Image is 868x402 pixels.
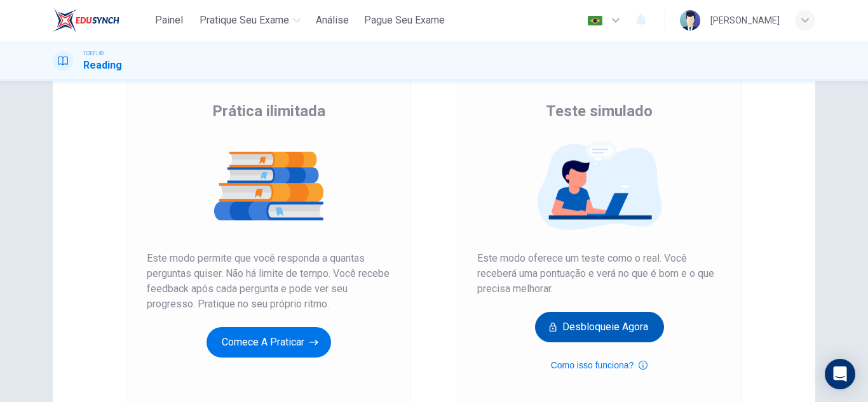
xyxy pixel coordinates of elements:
img: Profile picture [680,10,700,30]
button: Painel [149,9,189,32]
button: Análise [311,9,354,32]
button: Desbloqueie agora [535,312,664,342]
img: pt [587,16,603,25]
span: Painel [155,13,183,28]
span: Teste simulado [546,101,653,121]
a: EduSynch logo [53,8,149,33]
span: Pratique seu exame [200,13,289,28]
button: Comece a praticar [207,327,331,358]
button: Pratique seu exame [194,9,306,32]
span: TOEFL® [83,49,104,58]
button: Como isso funciona? [551,358,648,373]
button: Pague Seu Exame [359,9,450,32]
span: Análise [316,13,349,28]
span: Prática ilimitada [212,101,325,121]
img: EduSynch logo [53,8,119,33]
span: Este modo permite que você responda a quantas perguntas quiser. Não há limite de tempo. Você rece... [147,251,391,312]
span: Este modo oferece um teste como o real. Você receberá uma pontuação e verá no que é bom e o que p... [477,251,721,297]
span: Pague Seu Exame [364,13,445,28]
div: Open Intercom Messenger [825,359,855,389]
h1: Reading [83,58,122,73]
div: [PERSON_NAME] [710,13,780,28]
